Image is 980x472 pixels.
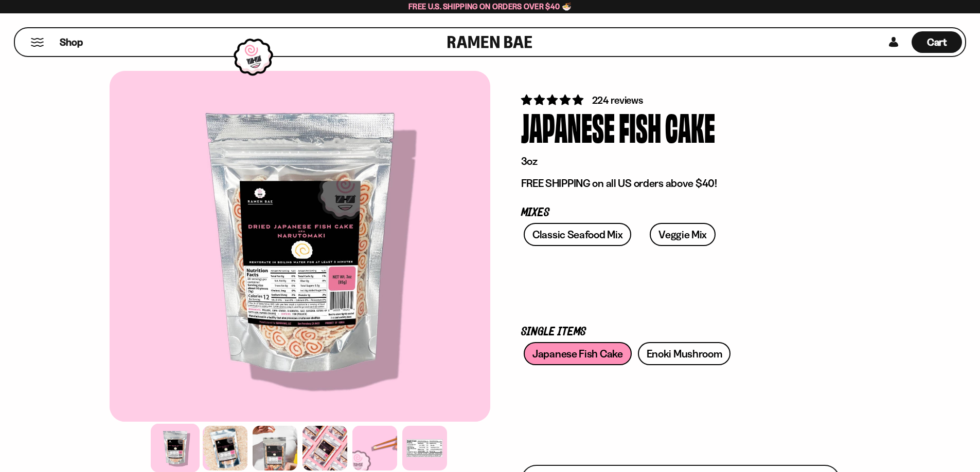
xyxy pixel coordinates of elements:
[521,155,840,168] p: 3oz
[521,327,840,337] p: Single Items
[650,223,716,246] a: Veggie Mix
[592,94,643,106] span: 224 reviews
[524,223,631,246] a: Classic Seafood Mix
[665,107,715,146] div: Cake
[30,38,44,47] button: Mobile Menu Trigger
[638,342,731,365] a: Enoki Mushroom
[521,177,840,190] p: FREE SHIPPING on all US orders above $40!
[408,2,572,11] span: Free U.S. Shipping on Orders over $40 🍜
[619,107,661,146] div: Fish
[912,28,962,56] a: Cart
[60,35,83,49] span: Shop
[521,107,615,146] div: Japanese
[60,31,83,53] a: Shop
[521,208,840,218] p: Mixes
[521,93,585,106] span: 4.76 stars
[927,36,947,48] span: Cart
